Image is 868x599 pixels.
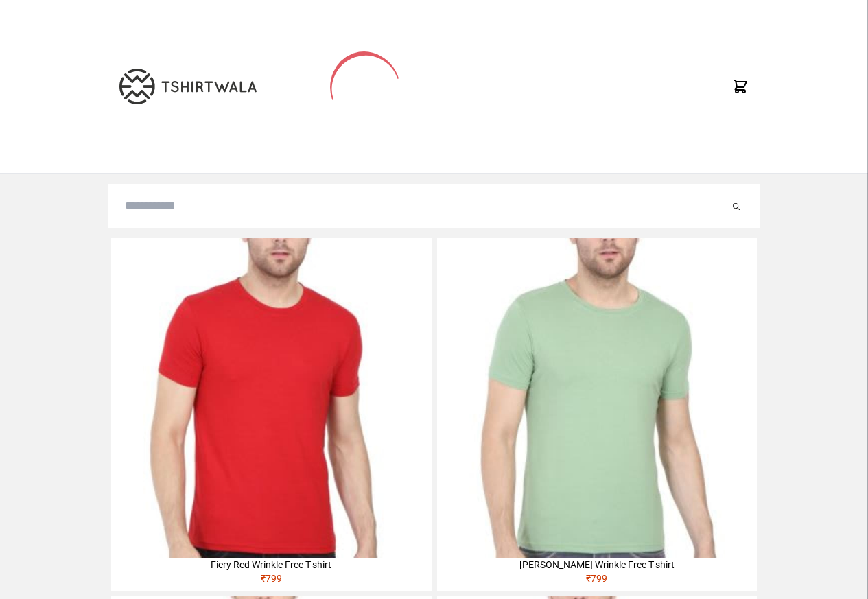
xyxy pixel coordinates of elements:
button: Submit your search query. [729,198,743,214]
a: [PERSON_NAME] Wrinkle Free T-shirt₹799 [437,238,757,591]
div: ₹ 799 [437,572,757,591]
img: TW-LOGO-400-104.png [119,69,257,104]
div: Fiery Red Wrinkle Free T-shirt [111,558,431,572]
div: [PERSON_NAME] Wrinkle Free T-shirt [437,558,757,572]
a: Fiery Red Wrinkle Free T-shirt₹799 [111,238,431,591]
div: ₹ 799 [111,572,431,591]
img: 4M6A2211-320x320.jpg [437,238,757,558]
img: 4M6A2225-320x320.jpg [111,238,431,558]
